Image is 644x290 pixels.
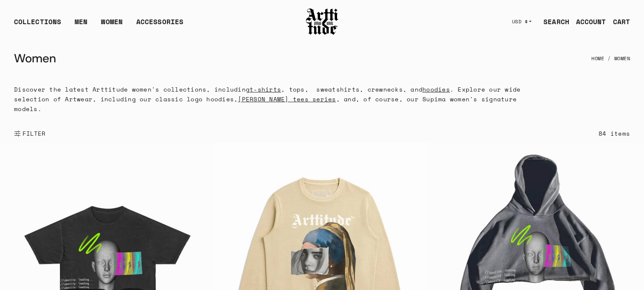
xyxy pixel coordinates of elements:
a: Open cart [606,13,630,30]
a: MEN [75,17,87,33]
div: COLLECTIONS [14,17,61,33]
ul: Main navigation [7,17,190,33]
a: Home [591,49,604,68]
div: ACCESSORIES [136,17,183,33]
a: ACCOUNT [569,13,606,30]
a: [PERSON_NAME] tees series [238,95,336,103]
h1: Women [14,48,56,69]
div: CART [613,17,630,27]
button: USD $ [507,12,537,31]
a: WOMEN [101,17,123,33]
li: Women [604,49,630,68]
a: t-shirts [250,85,281,94]
img: Arttitude [305,7,339,36]
a: hoodies [422,85,450,94]
a: SEARCH [537,13,569,30]
p: Discover the latest Arttitude women's collections, including , tops, sweatshirts, crewnecks, and ... [14,84,530,114]
span: USD $ [512,18,528,25]
span: FILTER [21,129,46,138]
div: 84 items [599,128,630,138]
button: Show filters [14,124,46,143]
